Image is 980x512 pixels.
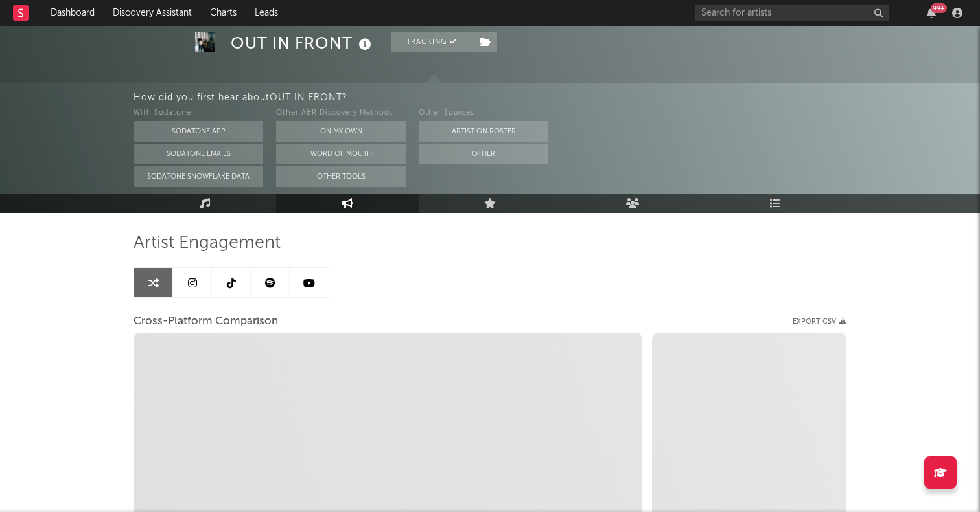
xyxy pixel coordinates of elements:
div: How did you first hear about OUT IN FRONT ? [134,90,980,106]
div: 99 + [931,3,947,13]
span: Cross-Platform Comparison [134,314,278,329]
button: Other [419,144,548,164]
button: Word Of Mouth [276,144,406,164]
button: Tracking [391,32,472,52]
button: Sodatone App [134,121,263,142]
button: Sodatone Emails [134,144,263,164]
button: Other Tools [276,166,406,187]
button: Artist on Roster [419,121,548,142]
span: Artist Engagement [134,236,281,251]
input: Search for artists [695,5,889,21]
div: OUT IN FRONT [231,32,375,54]
div: Other Sources [419,106,548,121]
button: On My Own [276,121,406,142]
button: Export CSV [793,318,846,326]
button: Sodatone Snowflake Data [134,166,263,187]
div: Other A&R Discovery Methods [276,106,406,121]
button: 99+ [927,8,936,18]
div: With Sodatone [134,106,263,121]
